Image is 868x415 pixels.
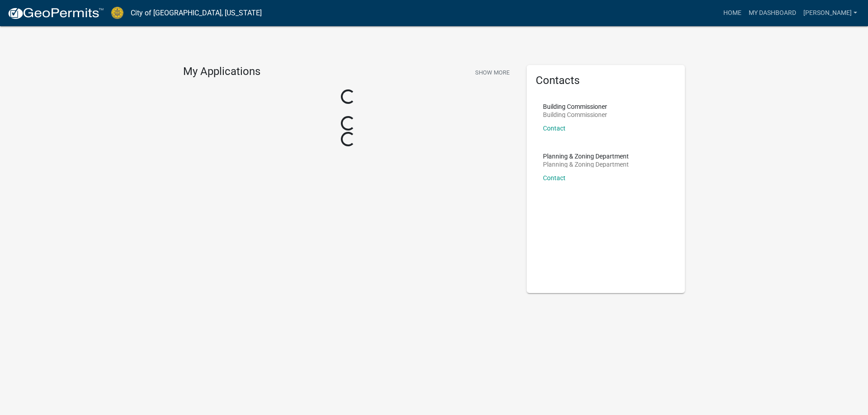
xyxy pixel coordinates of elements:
a: Contact [543,174,566,182]
a: Home [720,5,745,22]
a: Contact [543,125,566,132]
h5: Contacts [536,74,676,87]
img: City of Jeffersonville, Indiana [111,7,123,19]
p: Planning & Zoning Department [543,161,629,168]
button: Show More [472,65,513,80]
a: My Dashboard [745,5,800,22]
p: Building Commissioner [543,112,607,118]
p: Planning & Zoning Department [543,153,629,159]
h4: My Applications [183,65,260,79]
a: [PERSON_NAME] [800,5,861,22]
a: City of [GEOGRAPHIC_DATA], [US_STATE] [131,5,262,21]
p: Building Commissioner [543,103,607,110]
